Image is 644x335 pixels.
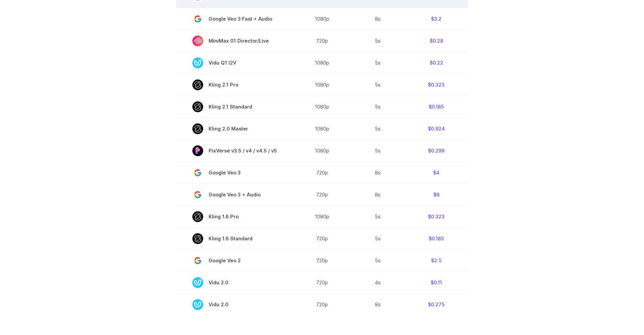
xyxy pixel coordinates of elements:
[192,145,277,156] span: PixVerse v3.5 / v4 / v4.5 / v5
[192,35,277,46] span: MiniMax 01 Director/Live
[405,293,468,315] td: $0.275
[293,228,351,249] td: 720p
[405,140,468,162] td: $0.299
[351,52,405,74] td: 5s
[405,52,468,74] td: $0.22
[351,140,405,162] td: 5s
[351,96,405,118] td: 5s
[351,8,405,30] td: 8s
[192,211,277,222] span: Kling 1.6 Pro
[192,233,277,244] span: Kling 1.6 Standard
[405,118,468,140] td: $0.924
[293,206,351,228] td: 1080p
[293,184,351,206] td: 720p
[192,79,277,90] span: Kling 2.1 Pro
[405,206,468,228] td: $0.323
[293,249,351,271] td: 720p
[405,96,468,118] td: $0.185
[351,228,405,249] td: 5s
[351,206,405,228] td: 5s
[192,123,277,134] span: Kling 2.0 Master
[351,293,405,315] td: 8s
[405,162,468,184] td: $4
[351,118,405,140] td: 5s
[192,255,277,266] span: Google Veo 2
[192,14,277,24] span: Google Veo 3 Fast + Audio
[405,249,468,271] td: $2.5
[405,228,468,249] td: $0.185
[405,30,468,52] td: $0.28
[351,30,405,52] td: 5s
[293,8,351,30] td: 1080p
[293,293,351,315] td: 720p
[293,30,351,52] td: 720p
[192,189,277,200] span: Google Veo 3 + Audio
[351,271,405,293] td: 4s
[293,74,351,96] td: 1080p
[192,167,277,178] span: Google Veo 3
[405,74,468,96] td: $0.323
[192,277,277,288] span: Vidu 2.0
[293,140,351,162] td: 1080p
[293,96,351,118] td: 1080p
[192,101,277,112] span: Kling 2.1 Standard
[293,118,351,140] td: 1080p
[405,184,468,206] td: $6
[192,57,277,68] span: Vidu Q1 I2V
[192,299,277,310] span: Vidu 2.0
[351,162,405,184] td: 8s
[293,271,351,293] td: 720p
[351,184,405,206] td: 8s
[293,52,351,74] td: 1080p
[293,162,351,184] td: 720p
[405,8,468,30] td: $3.2
[405,271,468,293] td: $0.11
[351,74,405,96] td: 5s
[351,249,405,271] td: 5s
